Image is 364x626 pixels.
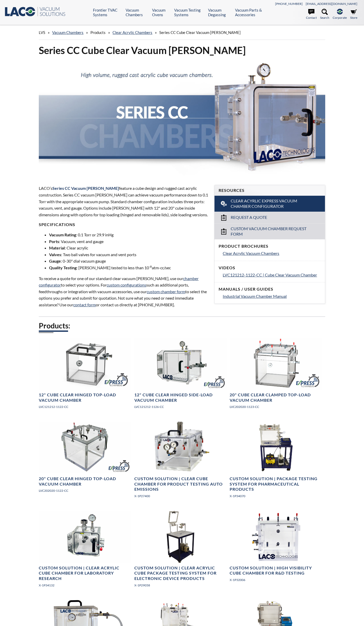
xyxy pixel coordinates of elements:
li: : Two ball valves for vacuum and vent ports [49,251,208,258]
p: X-1P27400 [134,494,227,498]
h4: 20" Cube Clear Hinged Top-Load Vacuum Chamber [39,476,131,487]
a: R&D cube vacuum chamber, front viewCustom Solution | High Visibility Cube Chamber for R&D Testing... [230,511,322,586]
a: Vacuum Chambers [126,8,148,17]
a: [PHONE_NUMBER] [275,2,303,6]
h4: Custom Solution | High Visibility Cube Chamber for R&D Testing [230,565,322,576]
p: X-1P32006 [230,577,322,582]
a: LVC202020-1122-CC Cubed Express Chamber, rear angled view20" Cube Clear Hinged Top-Load Vacuum Ch... [39,422,131,497]
strong: Ports [49,239,59,244]
h4: Custom Solution | Clear Acrylic Cube Package Testing System for Electronic Device Products [134,565,227,581]
a: LVC202020-1123-CC Clear Cubed Express Chamber, front angled view20" Cube Clear Clamped Top-Load V... [230,338,322,413]
a: Clear Acrylic Chambers [113,30,152,35]
h4: Custom Solution | Clear Cube Chamber for Product Testing Auto Emissions [134,476,227,492]
sup: -8 [149,265,152,269]
img: Series CC Chamber header [39,61,325,175]
span: Industrial Vacuum Chamber Manual [223,294,287,299]
a: Store [350,9,357,20]
div: » » » » [39,25,325,40]
a: Search [320,9,329,20]
a: Vacuum Testing Systems [174,8,204,17]
a: Clear Cube Chamber for Product Testing Auto EmissionsCustom Solution | Clear Cube Chamber for Pro... [134,422,227,503]
p: LVC202020-1123-CC [230,404,322,409]
p: X-1P29058 [134,583,227,588]
li: : Clear acrylic [49,245,208,251]
span: Clear Acrylic Vacuum Chambers [223,251,279,256]
p: LACO’s feature a cube design and rugged cast acrylic construction. Series CC vacuum [PERSON_NAME]... [39,185,208,218]
strong: Gauge [49,258,61,263]
span: LVS [39,30,45,35]
strong: Quality Testing [49,265,77,270]
a: Vacuum Chambers [52,30,83,35]
p: LVC121212-1122-CC [39,404,131,409]
h4: 12" Cube Clear Hinged Side-Load Vacuum Chamber [134,392,227,403]
a: contact form [73,302,96,307]
a: LVC121212-1126-CC Express Chamber, right side angled view12" Cube Clear Hinged Side-Load Vacuum C... [134,338,227,413]
a: Vacuum Parts & Accessories [235,8,270,17]
a: Request a Quote [214,212,325,223]
span: Request a Quote [231,215,267,220]
p: LVC202020-1122-CC [39,488,131,493]
li: : Vacuum, vent and gauge [49,238,208,245]
h4: Custom Solution | Clear Acrylic Cube Chamber for Laboratory Research [39,565,131,581]
h4: Product Brochures [219,244,321,249]
a: custom configurations [107,282,146,287]
span: Corporate [333,15,347,20]
a: Frontier TVAC Systems [93,8,122,17]
a: Custom Vacuum Chamber Request Form [214,223,325,239]
h4: Specifications [39,222,208,227]
span: Custom Vacuum Chamber Request Form [231,226,309,237]
li: : 0-30" dial vacuum gauge [49,258,208,264]
a: Clear Acyrlic Express Vacuum Chamber Configurator [214,196,325,212]
p: To receive a quote for one of our standard clear vacuum [PERSON_NAME], use our to select your opt... [39,275,208,308]
a: custom chamber form [147,289,185,294]
h4: Resources [219,188,321,193]
a: Clear Acrylic Vacuum Chambers [223,250,321,257]
a: [EMAIL_ADDRESS][DOMAIN_NAME] [306,2,357,6]
strong: Material [49,245,65,250]
a: Industrial Vacuum Chamber Manual [223,293,321,300]
span: Clear Acyrlic Express Vacuum Chamber Configurator [231,198,309,209]
h4: Videos [219,265,321,271]
a: Clear Vertical Cubic Vacuum Chamber, top angled viewCustom Solution | Clear Acrylic Cube Chamber ... [39,511,131,592]
strong: Valves [49,252,61,257]
a: Package Testing System for Pharmaceutical Products, front viewCustom Solution | Package Testing S... [230,422,322,503]
h4: 12" Cube Clear Hinged Top-Load Vacuum Chamber [39,392,131,403]
a: Contact [306,9,317,20]
span: Series CC Vacuum [PERSON_NAME] [52,186,119,191]
a: Vacuum Degassing [208,8,231,17]
h1: Series CC Cube Clear Vacuum [PERSON_NAME] [39,44,325,57]
p: LVC121212-1126-CC [134,404,227,409]
h2: Products: [39,321,325,330]
span: Series CC Cube Clear Vacuum [PERSON_NAME] [159,30,241,35]
strong: Vacuum Rating [49,232,76,237]
span: Products [90,30,106,35]
h4: Custom Solution | Package Testing System for Pharmaceutical Products [230,476,322,492]
h4: 20" Cube Clear Clamped Top-Load Vacuum Chamber [230,392,322,403]
a: LVC121212-1122-CC Express Chamber, angled view12" Cube Clear Hinged Top-Load Vacuum ChamberLVC121... [39,338,131,413]
li: : 0.1 Torr or 29.9 inHg [49,231,208,238]
li: : [PERSON_NAME] tested to less than 10 atm-cc/sec [49,264,208,271]
h4: Manuals / User Guides [219,287,321,292]
a: LVC121212-1122-CC | Cube Clear Vacuum Chamber [223,272,321,278]
a: 3/4 view open chamber of Clear Acrylic Cube Package Testing System for Electronic DeviceCustom So... [134,511,227,592]
p: X-1P34070 [230,494,322,498]
span: LVC121212-1122-CC | Cube Clear Vacuum Chamber [223,272,317,277]
a: Vacuum Ovens [152,8,170,17]
p: X-1P34132 [39,583,131,588]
